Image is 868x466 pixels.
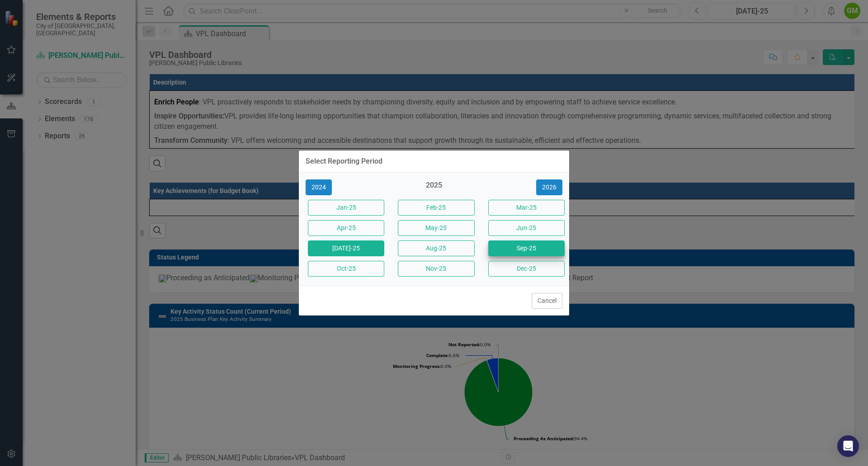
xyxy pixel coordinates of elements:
[308,261,384,277] button: Oct-25
[396,180,472,195] div: 2025
[488,200,565,216] button: Mar-25
[306,179,332,195] button: 2024
[308,240,384,256] button: [DATE]-25
[837,435,859,457] div: Open Intercom Messenger
[308,200,384,216] button: Jan-25
[306,157,382,165] div: Select Reporting Period
[488,220,565,236] button: Jun-25
[488,240,565,256] button: Sep-25
[532,293,562,309] button: Cancel
[398,240,474,256] button: Aug-25
[536,179,562,195] button: 2026
[398,200,474,216] button: Feb-25
[308,220,384,236] button: Apr-25
[488,261,565,277] button: Dec-25
[398,220,474,236] button: May-25
[398,261,474,277] button: Nov-25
